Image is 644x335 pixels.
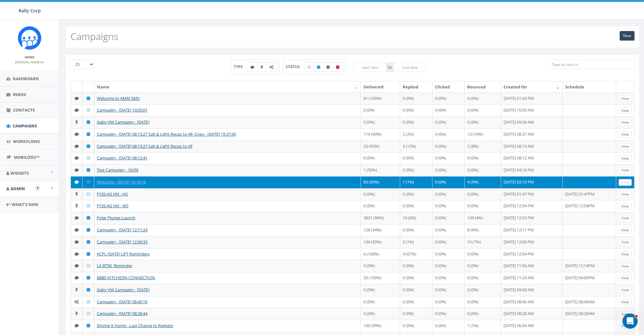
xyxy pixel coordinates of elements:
td: 0 (0%) [432,308,465,320]
td: [DATE] 12:11 PM [501,224,563,236]
td: 128 (94%) [361,224,400,236]
label: Automated Message [266,62,277,72]
td: [DATE] 08:28AM [563,308,616,320]
a: Campaign - [DATE] 12:09:33 [97,239,147,245]
label: Ringless Voice Mail [257,62,267,72]
td: 0 (0%) [465,104,501,116]
td: 0 (0%) [465,260,501,272]
i: Published [87,240,90,244]
a: View [619,251,632,258]
a: New [620,31,635,41]
td: 134 (93%) [361,236,400,248]
i: Text SMS [75,108,79,112]
i: Draft [307,65,311,69]
a: KCPL [DATE] LiFT Reminders [97,251,150,257]
a: View [619,191,632,198]
a: Welcome - [DATE] 14:10:16 [97,179,146,185]
span: Rally Corp [19,8,41,14]
img: Icon_1.png [18,26,41,50]
i: Published [87,216,90,220]
td: 81 (100%) [361,93,400,105]
td: 1 (1%) [400,176,432,188]
a: Campaign - [DATE] 08:13:27 Salt & Light Recap to All- Copy - [DATE] 15:37:45 [97,131,236,137]
i: Published [87,288,90,292]
td: 0 (0%) [400,93,432,105]
iframe: Intercom live chat [622,313,638,329]
td: 0 (0%) [465,308,501,320]
i: Draft [87,204,90,208]
i: Published [317,65,320,69]
label: Archived [332,62,343,72]
td: 0 (0%) [465,164,501,176]
td: [DATE] 09:43 AM [501,284,563,296]
td: 0 (0%) [361,152,400,164]
i: Published [87,180,90,184]
label: Text SMS [247,62,258,72]
td: 10 (0%) [400,212,432,224]
td: 0 (0%) [400,224,432,236]
i: Text SMS [75,276,79,280]
td: 0 (0%) [465,296,501,308]
td: 0 (0%) [361,104,400,116]
i: Draft [87,312,90,316]
i: Published [87,96,90,100]
a: Gaby VM Campaign - [DATE] [97,119,149,125]
td: 0 (0%) [465,188,501,200]
td: 23 (92%) [361,140,400,152]
a: View [619,227,632,234]
label: Draft [304,62,314,72]
i: Published [87,252,90,256]
i: Published [87,228,90,232]
span: to [386,62,393,72]
a: Campaign - [DATE] 08:40:19 [97,299,147,305]
a: Campaign - [DATE] 08:12:41 [97,155,147,161]
i: Text SMS [75,264,79,268]
a: View [619,119,632,126]
i: Ringless Voice Mail [75,120,78,124]
td: 0 (0%) [465,272,501,284]
td: 0 (0%) [432,93,465,105]
a: View [619,275,632,281]
i: Text SMS [75,216,79,220]
td: 0 (0%) [361,200,400,212]
i: Automated Message [74,300,79,304]
th: Name: activate to sort column ascending [94,81,361,93]
td: [DATE] 09:36 AM [501,116,563,128]
th: Clicked [432,81,465,93]
td: 10 (7%) [465,236,501,248]
td: 0 (0%) [361,296,400,308]
a: View [619,131,632,138]
td: [DATE] 02:10 PM [501,176,563,188]
td: [DATE] 12:54 PM [501,200,563,212]
td: 0 (0%) [400,320,432,332]
td: 0 (0%) [432,176,465,188]
td: 139 (4%) [465,212,501,224]
td: [DATE] 12:54PM [563,200,616,212]
td: 0 (0%) [432,284,465,296]
span: MobilizeU™ [14,154,40,160]
i: Ringless Voice Mail [261,65,263,69]
td: 2 (2%) [400,128,432,140]
button: Open In-App Guide [35,186,40,190]
i: Text SMS [75,156,79,160]
i: Ringless Voice Mail [75,192,78,196]
td: 0 (0%) [432,236,465,248]
td: [DATE] 08:13 AM [501,140,563,152]
i: Ringless Voice Mail [75,204,78,208]
i: Published [87,144,90,148]
span: Widgets [10,170,29,176]
i: Draft [87,108,90,112]
a: LA BT5K_Reminder [97,263,132,268]
td: 0 (0%) [465,93,501,105]
a: View [619,287,632,293]
label: Unpublished [323,62,333,72]
td: 0 (0%) [400,260,432,272]
span: Workflows [13,139,40,144]
a: View [619,95,632,102]
i: Text SMS [75,96,79,100]
a: View [619,143,632,150]
td: 0 (0%) [361,284,400,296]
i: Draft [87,192,90,196]
td: 8 (6%) [465,224,501,236]
td: 0 (0%) [432,188,465,200]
